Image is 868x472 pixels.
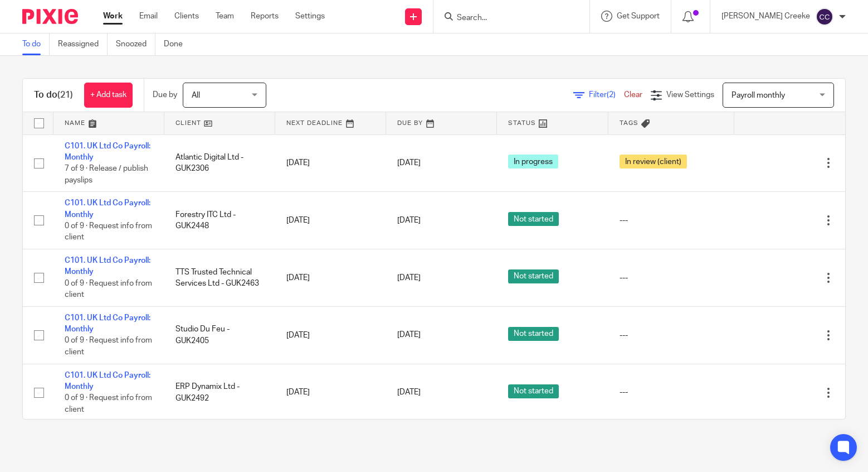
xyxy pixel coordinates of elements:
[216,11,234,22] a: Team
[620,155,687,168] span: In review (client)
[164,33,191,55] a: Done
[456,13,556,23] input: Search
[116,33,155,55] a: Snoozed
[508,269,559,283] span: Not started
[34,89,73,101] h1: To do
[58,33,108,55] a: Reassigned
[397,159,421,167] span: [DATE]
[65,280,152,299] span: 0 of 9 · Request info from client
[65,199,150,218] a: C101. UK Ltd Co Payroll: Monthly
[153,89,177,100] p: Due by
[275,364,386,421] td: [DATE]
[620,387,723,398] div: ---
[275,249,386,307] td: [DATE]
[65,222,152,242] span: 0 of 9 · Request info from client
[103,11,123,22] a: Work
[65,394,152,414] span: 0 of 9 · Request info from client
[275,134,386,192] td: [DATE]
[732,91,785,99] span: Payroll monthly
[164,192,275,249] td: Forestry ITC Ltd - GUK2448
[275,192,386,249] td: [DATE]
[164,134,275,192] td: Atlantic Digital Ltd - GUK2306
[65,165,148,184] span: 7 of 9 · Release / publish payslips
[620,215,723,226] div: ---
[65,372,150,391] a: C101. UK Ltd Co Payroll: Monthly
[65,337,152,357] span: 0 of 9 · Request info from client
[607,91,616,99] span: (2)
[65,257,150,276] a: C101. UK Ltd Co Payroll: Monthly
[251,11,279,22] a: Reports
[22,9,78,24] img: Pixie
[164,249,275,307] td: TTS Trusted Technical Services Ltd - GUK2463
[397,331,421,339] span: [DATE]
[295,11,325,22] a: Settings
[192,91,200,99] span: All
[721,11,810,22] p: [PERSON_NAME] Creeke
[620,120,638,126] span: Tags
[65,314,150,333] a: C101. UK Ltd Co Payroll: Monthly
[620,272,723,283] div: ---
[397,274,421,282] span: [DATE]
[617,12,660,20] span: Get Support
[816,8,833,26] img: svg%3E
[666,91,714,99] span: View Settings
[397,216,421,224] span: [DATE]
[164,306,275,364] td: Studio Du Feu - GUK2405
[624,91,642,99] a: Clear
[508,327,559,341] span: Not started
[84,83,133,108] a: + Add task
[508,212,559,226] span: Not started
[164,364,275,421] td: ERP Dynamix Ltd - GUK2492
[620,330,723,341] div: ---
[275,306,386,364] td: [DATE]
[174,11,199,22] a: Clients
[139,11,158,22] a: Email
[508,155,558,168] span: In progress
[65,142,150,161] a: C101. UK Ltd Co Payroll: Monthly
[22,33,50,55] a: To do
[57,90,73,99] span: (21)
[397,388,421,396] span: [DATE]
[589,91,624,99] span: Filter
[508,384,559,398] span: Not started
